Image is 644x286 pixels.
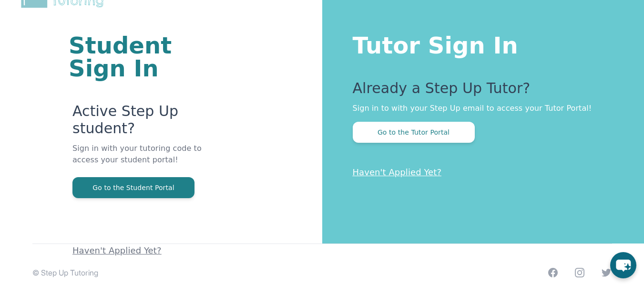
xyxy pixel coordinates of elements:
[72,177,194,198] button: Go to the Student Portal
[72,245,162,255] a: Haven't Applied Yet?
[353,30,606,57] h1: Tutor Sign In
[353,122,475,143] button: Go to the Tutor Portal
[72,143,208,177] p: Sign in with your tutoring code to access your student portal!
[353,103,606,114] p: Sign in to with your Step Up email to access your Tutor Portal!
[610,252,636,278] button: chat-button
[353,167,442,177] a: Haven't Applied Yet?
[72,103,208,143] p: Active Step Up student?
[353,80,606,103] p: Already a Step Up Tutor?
[353,127,475,137] a: Go to the Tutor Portal
[32,267,98,278] p: © Step Up Tutoring
[69,34,208,80] h1: Student Sign In
[72,183,194,192] a: Go to the Student Portal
